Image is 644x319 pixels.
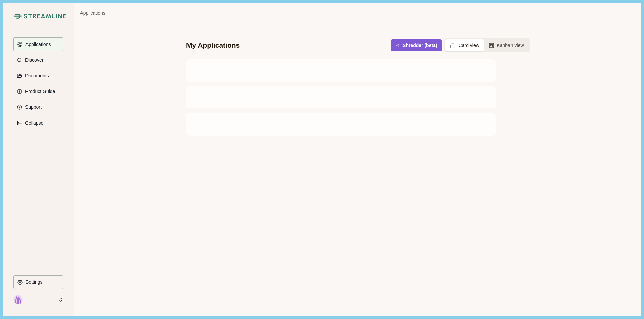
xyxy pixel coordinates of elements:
[13,37,63,51] button: Applications
[186,41,240,50] div: My Applications
[13,295,23,304] img: profile picture
[23,104,42,110] p: Support
[23,73,49,79] p: Documents
[484,39,529,51] button: Kanban view
[80,10,105,17] a: Applications
[23,89,55,94] p: Product Guide
[23,42,51,47] p: Applications
[23,279,43,285] p: Settings
[13,13,63,19] a: Streamline Climate LogoStreamline Climate Logo
[13,116,63,130] button: Expand
[13,69,63,82] button: Documents
[13,13,22,19] img: Streamline Climate Logo
[13,275,63,289] button: Settings
[13,275,63,291] a: Settings
[23,57,43,63] p: Discover
[24,14,66,19] img: Streamline Climate Logo
[13,85,63,98] button: Product Guide
[391,39,442,51] button: Shredder (beta)
[13,53,63,67] button: Discover
[13,100,63,114] button: Support
[23,120,43,126] p: Collapse
[445,39,484,51] button: Card view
